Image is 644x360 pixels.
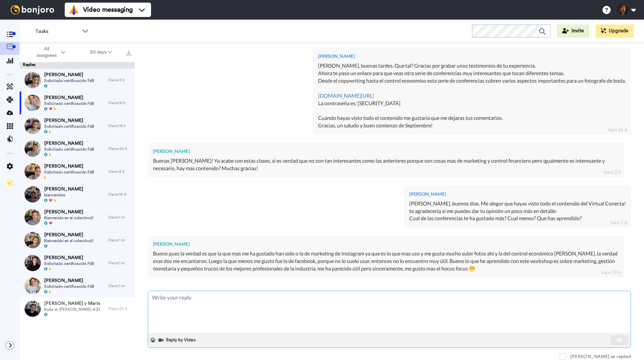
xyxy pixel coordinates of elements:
a: [PERSON_NAME]Bienvenido en el colectivo2!Hace 1 m [20,229,135,252]
span: Bienvenido en el colectivo2! [44,238,93,243]
a: [PERSON_NAME]Solicitado certificación FdBHace 20 h [20,137,135,160]
div: Hace 14 d [109,192,131,197]
div: [PERSON_NAME] [153,241,619,247]
span: [PERSON_NAME] [44,72,94,78]
a: [DOMAIN_NAME][URL] [318,92,374,99]
div: hace 15 h [601,269,620,276]
button: Reply by Video [158,335,198,345]
img: Checklist.svg [7,180,13,186]
div: Hace 8 d [109,169,131,174]
div: [PERSON_NAME] [318,53,626,59]
span: Solicitado certificación FdB [44,284,94,289]
img: 634a6568-9ea4-4647-9d25-9272ea441ac7-thumb.jpg [25,301,41,317]
span: Boda en [PERSON_NAME] el [DATE] [44,307,105,312]
span: [PERSON_NAME] [44,254,94,261]
span: [PERSON_NAME] y Marts [44,300,105,307]
div: Replies [20,62,135,69]
img: 8cfd27fc-20aa-4c6e-b48b-d3b5c96c05fa-thumb.jpg [25,186,41,203]
span: Solicitado certificación FdB [44,78,94,83]
a: [PERSON_NAME]Solicitado certificación FdBHace 15 h [20,91,135,114]
div: Hace 22 d [109,306,131,311]
a: [PERSON_NAME]bienvenidosHace 14 d [20,183,135,206]
span: [PERSON_NAME] [44,163,94,170]
img: feb29671-45fb-4ae6-bdb6-ed9c08f7e3e3-thumb.jpg [25,255,41,271]
a: [PERSON_NAME]Solicitado certificación FdBHace 1 m [20,274,135,297]
div: Hace 1 m [109,215,131,220]
button: All assignees [21,43,77,61]
a: [PERSON_NAME]Solicitado certificación FdBHace 3 h [20,69,135,91]
span: Solicitado certificación FdB [44,101,94,106]
img: bj-logo-header-white.svg [8,5,57,14]
img: a80bb8c3-d7fc-407b-9869-90e9a6f18fd2-thumb.jpg [25,72,41,88]
a: [PERSON_NAME]Solicitado certificación FdBHace 8 d [20,160,135,183]
img: 9fb4516d-fe29-45ae-80c4-76c673d8d575-thumb.jpg [25,95,41,111]
img: 1c40bb6d-0c6d-42b2-a7bb-6fc24a4b9d3c-thumb.jpg [25,118,41,134]
div: [PERSON_NAME] as replied [570,353,631,360]
img: 40a4e510-ce81-47e7-81f3-88b1aa1984d2-thumb.jpg [25,232,41,248]
button: Invite [557,25,589,38]
span: [PERSON_NAME] [44,94,94,101]
span: [PERSON_NAME] [44,209,93,215]
span: [PERSON_NAME] [44,140,94,147]
div: [PERSON_NAME], buenos días. Me alegor que hayas visto todo el contenido del Virtual Conecta! te a... [409,200,626,222]
img: export.svg [126,50,131,56]
a: [PERSON_NAME]Solicitado certificación FdBHace 1 m [20,252,135,274]
div: Hace 3 h [109,77,131,83]
div: Buenas [PERSON_NAME]! Ya acabe con estas clases, si es verdad que no son tan interesantes como la... [153,157,619,172]
a: [PERSON_NAME] y MartsBoda en [PERSON_NAME] el [DATE]Hace 22 d [20,297,135,320]
div: [PERSON_NAME] [153,148,619,155]
span: [PERSON_NAME] [44,117,94,124]
span: Solicitado certificación FdB [44,124,94,129]
div: hace 2 d [604,169,620,175]
span: All assignees [33,46,60,59]
img: send-white.svg [616,337,623,343]
span: [PERSON_NAME] [44,232,93,238]
span: Solicitado certificación FdB [44,261,94,266]
img: b7f9575d-de6d-4c38-a383-992da0d8a27d-thumb.jpg [25,140,41,157]
div: Hace 1 m [109,283,131,288]
button: Export all results that match these filters now. [124,47,133,57]
span: Solicitado certificación FdB [44,170,94,175]
div: Hace 18 h [109,123,131,128]
div: [PERSON_NAME], buenas tardes. Que tal? Gracias por grabar unos testimonios de tu experiencia. Aho... [318,62,626,129]
span: bienvenidos [44,192,83,198]
span: [PERSON_NAME] [44,277,94,284]
div: Hace 20 h [109,146,131,151]
span: Video messaging [83,5,133,14]
button: 60 days [77,46,124,58]
button: Upgrade [596,25,634,38]
img: 5d8232d3-88fa-4170-b255-6b8d9665c586-thumb.jpg [25,278,41,294]
div: Hace 15 h [109,100,131,106]
img: vm-color.svg [69,5,79,15]
div: hace 16 d [608,126,627,133]
a: [PERSON_NAME]Solicitado certificación FdBHace 18 h [20,114,135,137]
img: bce5ef24-6920-4fc3-a3d6-808e6f93f7a1-thumb.jpg [25,209,41,225]
div: Hace 1 m [109,237,131,243]
span: Bienvenido en el colectivo2! [44,215,93,221]
img: 4d40fe9f-106d-4c5e-a975-0c7c8ec4a466-thumb.jpg [25,163,41,180]
span: Tasks [35,27,79,35]
div: Hace 1 m [109,260,131,266]
div: hace 1 d [610,219,627,226]
div: Bueno pues la verdad es que la que mas me ha gustado han sido o la de marketing de Instagram ya q... [153,250,619,272]
span: Solicitado certificación FdB [44,147,94,152]
a: [PERSON_NAME]Bienvenido en el colectivo2!Hace 1 m [20,206,135,229]
span: [PERSON_NAME] [44,186,83,192]
div: [PERSON_NAME] [409,191,626,197]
